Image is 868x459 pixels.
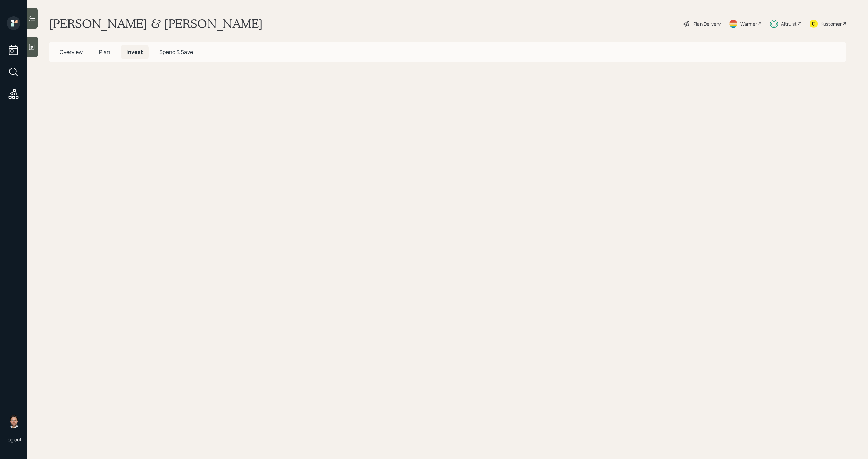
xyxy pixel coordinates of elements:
div: Plan Delivery [693,20,721,27]
span: Invest [126,48,143,56]
span: Plan [99,48,110,56]
span: Overview [60,48,83,56]
span: Spend & Save [159,48,193,56]
div: Warmer [740,20,757,27]
img: michael-russo-headshot.png [7,415,20,428]
h1: [PERSON_NAME] & [PERSON_NAME] [49,16,263,31]
div: Altruist [781,20,797,27]
div: Log out [5,436,22,443]
div: Kustomer [821,20,842,27]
